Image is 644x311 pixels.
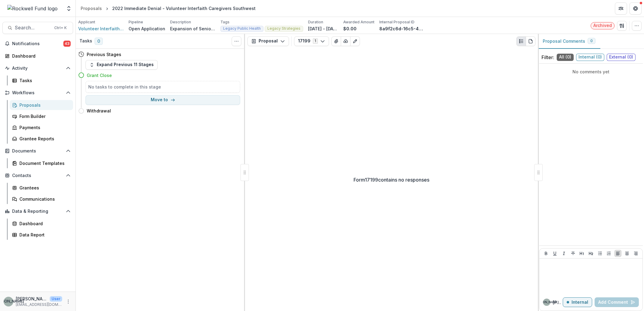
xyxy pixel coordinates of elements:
[16,302,62,307] p: [EMAIL_ADDRESS][DOMAIN_NAME]
[10,194,73,204] a: Communications
[595,297,639,307] button: Add Comment
[629,2,642,15] button: Get Help
[10,134,73,144] a: Grantee Reports
[605,250,612,257] button: Ordered List
[590,39,593,43] span: 0
[576,54,604,61] span: Internal ( 0 )
[170,19,191,25] p: Description
[19,113,68,119] div: Form Builder
[2,146,73,156] button: Open Documents
[78,19,95,25] p: Applicant
[223,26,261,31] span: Legacy Public Health
[65,298,72,305] button: More
[86,60,158,70] button: Expand Previous 11 Stages
[7,5,58,12] img: Rockwell Fund logo
[2,88,73,98] button: Open Workflows
[12,66,63,71] span: Activity
[2,206,73,216] button: Open Data & Reporting
[10,230,73,240] a: Data Report
[2,171,73,180] button: Open Contacts
[343,25,357,32] p: $0.00
[232,36,241,46] button: Toggle View Cancelled Tasks
[379,19,414,25] p: Internal Proposal ID
[569,250,577,257] button: Strike
[53,25,68,31] div: Ctrl + K
[12,41,63,46] span: Notifications
[10,158,73,168] a: Document Templates
[19,124,68,131] div: Payments
[308,19,323,25] p: Duration
[19,196,68,202] div: Communications
[542,54,554,61] p: Filter:
[19,185,68,191] div: Grantees
[2,63,73,73] button: Open Activity
[538,34,600,49] button: Proposal Comments
[551,250,558,257] button: Underline
[12,90,63,95] span: Workflows
[308,25,338,32] p: [DATE] - [DATE]
[10,100,73,110] a: Proposals
[63,41,71,47] span: 43
[593,23,612,28] span: Archived
[87,108,111,114] h4: Withdrawal
[557,54,574,61] span: All ( 0 )
[615,2,627,15] button: Partners
[247,36,289,46] button: Proposal
[78,4,104,13] a: Proposals
[15,25,51,31] span: Search...
[379,25,425,32] p: 8a9f2c6d-16c5-479a-a349-590c18efaf4e
[78,4,258,13] nav: breadcrumb
[553,299,563,306] p: [PERSON_NAME]
[542,69,640,75] p: No comments yet
[95,38,103,45] span: 0
[294,36,329,46] button: 171991
[112,5,256,12] div: 2022 Immediate Denial - Volunteer Interfaith Caregivers Southwest
[354,176,429,183] p: Form 17199 contains no responses
[86,95,240,105] button: Move to
[19,232,68,238] div: Data Report
[542,250,550,257] button: Bold
[572,300,588,305] p: Internal
[10,111,73,121] a: Form Builder
[88,84,237,90] h5: No tasks to complete in this stage
[19,220,68,227] div: Dashboard
[563,297,592,307] button: Internal
[10,122,73,132] a: Payments
[129,25,165,32] p: Open Application
[10,75,73,85] a: Tasks
[170,25,216,32] p: Expansion of Senior Rides and More
[343,19,374,25] p: Awarded Amount
[50,296,62,302] p: User
[12,53,68,59] div: Dashboard
[560,250,568,257] button: Italicize
[12,173,63,178] span: Contacts
[12,209,63,214] span: Data & Reporting
[607,54,636,61] span: External ( 0 )
[87,51,121,58] h4: Previous Stages
[19,160,68,166] div: Document Templates
[87,72,112,79] h4: Grant Close
[65,2,73,15] button: Open entity switcher
[267,26,300,31] span: Legacy Strategies
[220,19,230,25] p: Tags
[614,250,622,257] button: Align Left
[79,38,92,44] h3: Tasks
[78,25,124,32] a: Volunteer Interfaith Caregivers-Southwest
[2,22,73,34] button: Search...
[526,36,535,46] button: PDF view
[587,250,595,257] button: Heading 2
[129,19,143,25] p: Pipeline
[596,250,604,257] button: Bullet List
[623,250,631,257] button: Align Center
[2,39,73,48] button: Notifications43
[16,296,47,302] p: [PERSON_NAME]
[12,149,63,154] span: Documents
[632,250,639,257] button: Align Right
[2,51,73,61] a: Dashboard
[19,77,68,84] div: Tasks
[535,301,559,304] div: Judy A. Ahlgrim
[331,36,341,46] button: View Attached Files
[19,102,68,108] div: Proposals
[19,135,68,142] div: Grantee Reports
